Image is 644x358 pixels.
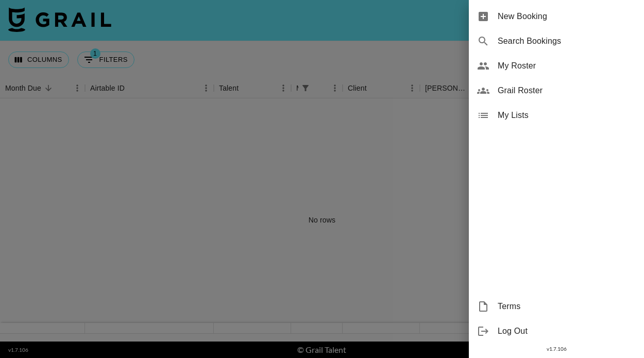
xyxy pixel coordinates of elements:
[498,60,636,72] span: My Roster
[498,109,636,122] span: My Lists
[469,29,644,54] div: Search Bookings
[469,54,644,78] div: My Roster
[469,319,644,344] div: Log Out
[469,344,644,354] div: v 1.7.106
[498,35,636,47] span: Search Bookings
[498,325,636,337] span: Log Out
[498,300,636,313] span: Terms
[469,78,644,103] div: Grail Roster
[469,294,644,319] div: Terms
[469,4,644,29] div: New Booking
[498,10,636,23] span: New Booking
[498,84,636,97] span: Grail Roster
[469,103,644,128] div: My Lists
